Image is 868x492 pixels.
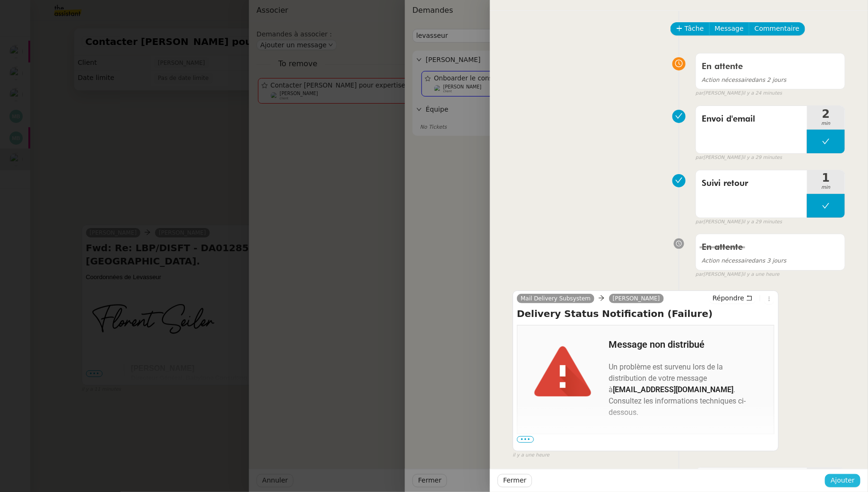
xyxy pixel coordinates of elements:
span: 2 [807,108,845,120]
span: par [696,89,704,97]
span: Ajouter [831,475,855,486]
button: Commentaire [749,22,805,35]
span: par [696,154,704,162]
span: En attente [702,243,743,252]
span: par [696,271,704,279]
span: par [696,218,704,226]
b: [EMAIL_ADDRESS][DOMAIN_NAME] [613,385,733,394]
span: 1 [807,172,845,184]
small: [PERSON_NAME] [696,154,782,162]
span: Message [715,23,744,34]
span: dans 2 jours [702,77,786,83]
span: Action nécessaire [702,77,752,83]
button: Fermer [498,474,532,487]
a: Mail Delivery Subsystem [517,294,594,303]
button: Message [709,22,749,35]
button: Répondre [709,293,756,303]
span: Commentaire [755,23,799,34]
small: [PERSON_NAME] [696,271,780,279]
span: Tâche [685,23,704,34]
span: il y a 29 minutes [743,154,782,162]
span: Répondre [713,293,744,303]
h2: Message non distribué [609,337,762,351]
small: [PERSON_NAME] [696,218,782,226]
span: Fermer [503,475,526,486]
span: En attente [702,62,743,71]
span: ••• [517,436,534,443]
small: [PERSON_NAME] [696,89,782,97]
span: il y a 24 minutes [743,89,782,97]
img: Icône Erreur [529,337,608,413]
button: Ajouter [825,474,860,487]
span: Envoi d'email [702,112,801,126]
a: [PERSON_NAME] [609,294,664,303]
span: il y a une heure [513,451,550,459]
span: Action nécessaire [702,257,752,264]
span: dans 3 jours [702,257,786,264]
span: Suivi retour [702,176,801,191]
span: il y a 29 minutes [743,218,782,226]
button: Tâche [670,22,710,35]
span: min [807,120,845,128]
span: min [807,184,845,192]
td: Un problème est survenu lors de la distribution de votre message à . Consultez les informations t... [608,352,763,419]
span: il y a une heure [743,271,780,279]
h4: Delivery Status Notification (Failure) [517,307,774,320]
